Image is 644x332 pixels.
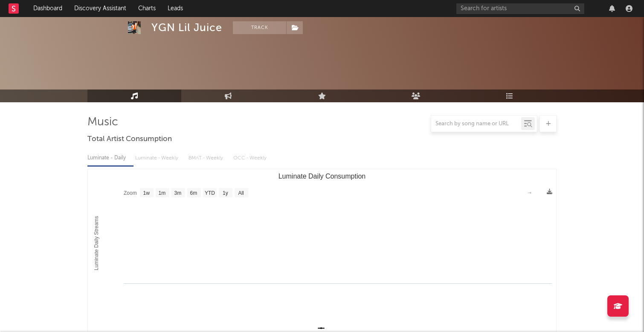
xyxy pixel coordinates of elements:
text: 1w [143,190,150,196]
text: 6m [190,190,197,196]
text: 3m [174,190,182,196]
input: Search by song name or URL [431,121,521,127]
text: 1m [159,190,166,196]
input: Search for artists [456,3,584,14]
text: All [238,190,244,196]
button: Track [233,21,286,34]
text: → [527,190,532,196]
text: YTD [205,190,215,196]
span: Total Artist Consumption [87,134,172,144]
text: 1y [223,190,228,196]
text: Luminate Daily Streams [93,216,99,270]
text: Zoom [124,190,137,196]
text: Luminate Daily Consumption [278,173,366,180]
div: YGN Lil Juice [151,21,222,34]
